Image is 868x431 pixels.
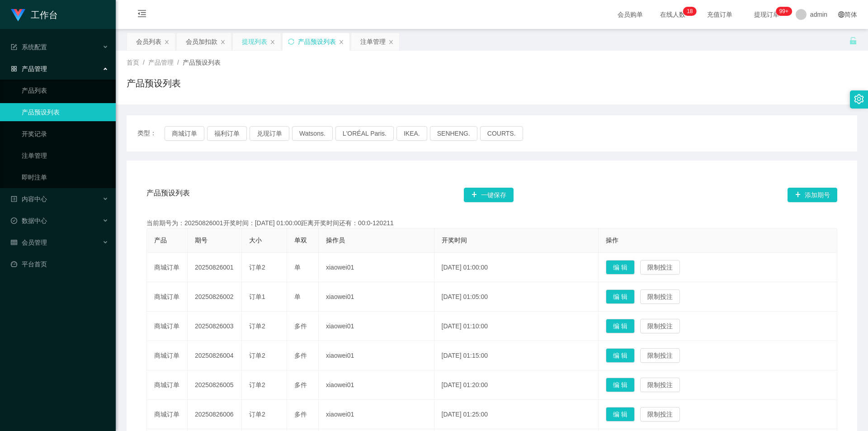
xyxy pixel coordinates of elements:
a: 图标: dashboard平台首页 [11,255,108,273]
span: 产品预设列表 [146,188,190,202]
span: 订单2 [249,322,265,330]
button: 限制投注 [640,319,680,333]
span: 多件 [294,381,307,388]
span: 单双 [294,237,307,244]
i: 图标: check-circle-o [11,218,17,224]
i: 图标: form [11,44,17,50]
img: logo.9652507e.png [11,9,25,22]
button: COURTS. [480,126,523,141]
button: 编 辑 [606,348,635,363]
td: 20250826001 [188,253,242,282]
span: 充值订单 [703,11,737,18]
button: 限制投注 [640,407,680,422]
span: 系统配置 [11,43,47,51]
td: xiaowei01 [319,370,434,400]
i: 图标: sync [288,38,294,45]
h1: 工作台 [31,0,58,29]
td: [DATE] 01:05:00 [434,282,599,312]
button: 限制投注 [640,260,680,275]
span: 操作员 [326,237,345,244]
i: 图标: close [339,39,344,45]
button: 商城订单 [165,126,204,141]
i: 图标: close [220,39,226,45]
p: 8 [690,7,693,16]
span: 订单2 [249,381,265,388]
span: 提现订单 [750,11,784,18]
a: 即时注单 [22,168,108,186]
button: 编 辑 [606,289,635,304]
td: xiaowei01 [319,282,434,312]
td: [DATE] 01:15:00 [434,341,599,370]
button: 兑现订单 [250,126,289,141]
span: 多件 [294,322,307,330]
i: 图标: setting [854,94,864,104]
td: xiaowei01 [319,341,434,370]
button: 图标: plus添加期号 [788,188,837,202]
span: 数据中心 [11,217,47,224]
span: 产品管理 [11,65,47,72]
button: 编 辑 [606,319,635,333]
span: 期号 [195,237,208,244]
td: xiaowei01 [319,253,434,282]
span: 内容中心 [11,195,47,203]
i: 图标: global [838,11,844,18]
td: 商城订单 [147,312,188,341]
sup: 18 [683,7,696,16]
button: 编 辑 [606,260,635,275]
button: 限制投注 [640,348,680,363]
td: 商城订单 [147,253,188,282]
span: 操作 [606,237,618,244]
span: 单 [294,264,301,271]
span: 订单2 [249,352,265,359]
span: 产品预设列表 [183,59,221,66]
button: Watsons. [292,126,333,141]
div: 会员列表 [136,33,161,50]
td: 商城订单 [147,282,188,312]
td: [DATE] 01:20:00 [434,370,599,400]
a: 产品预设列表 [22,103,108,121]
i: 图标: appstore-o [11,66,17,72]
td: xiaowei01 [319,400,434,429]
div: 注单管理 [360,33,386,50]
button: 限制投注 [640,289,680,304]
td: 商城订单 [147,341,188,370]
div: 产品预设列表 [298,33,336,50]
td: [DATE] 01:25:00 [434,400,599,429]
a: 产品列表 [22,81,108,99]
a: 工作台 [11,11,58,18]
div: 当前期号为：20250826001开奖时间：[DATE] 01:00:00距离开奖时间还有：00:0-120211 [146,218,837,228]
i: 图标: close [164,39,170,45]
button: 福利订单 [207,126,247,141]
td: [DATE] 01:00:00 [434,253,599,282]
span: 订单2 [249,264,265,271]
i: 图标: profile [11,196,17,202]
td: 商城订单 [147,370,188,400]
td: xiaowei01 [319,312,434,341]
span: 订单2 [249,411,265,418]
span: 会员管理 [11,239,47,246]
button: 图标: plus一键保存 [464,188,514,202]
td: 商城订单 [147,400,188,429]
button: IKEA. [396,126,427,141]
sup: 978 [776,7,792,16]
i: 图标: menu-fold [127,0,157,29]
button: L'ORÉAL Paris. [335,126,394,141]
a: 注单管理 [22,147,108,165]
i: 图标: close [388,39,394,45]
td: [DATE] 01:10:00 [434,312,599,341]
button: SENHENG. [430,126,477,141]
span: 开奖时间 [442,237,467,244]
td: 20250826003 [188,312,242,341]
p: 1 [687,7,690,16]
td: 20250826005 [188,370,242,400]
i: 图标: close [270,39,275,45]
i: 图标: table [11,239,17,246]
span: 大小 [249,237,262,244]
span: 首页 [127,59,139,66]
td: 20250826006 [188,400,242,429]
span: 产品 [154,237,167,244]
span: 订单1 [249,293,265,300]
span: 产品管理 [148,59,174,66]
span: 类型： [137,126,165,141]
td: 20250826002 [188,282,242,312]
